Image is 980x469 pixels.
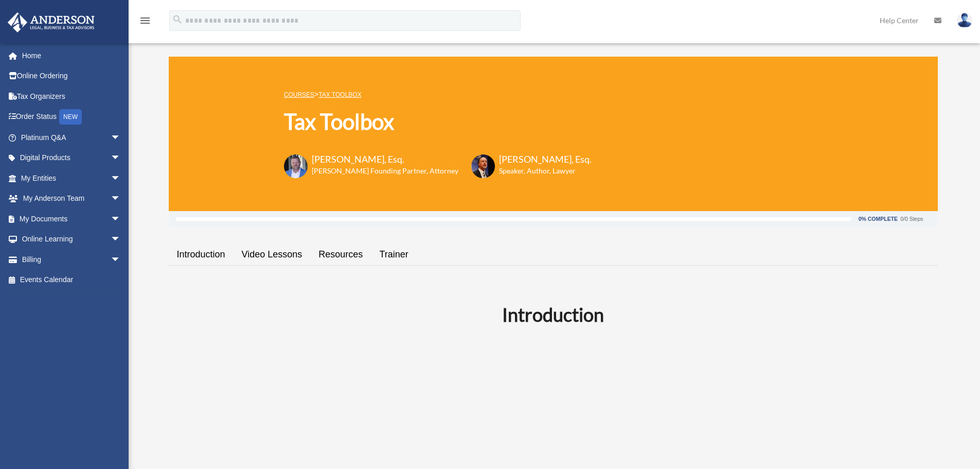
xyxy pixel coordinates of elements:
[111,148,131,169] span: arrow_drop_down
[7,270,136,290] a: Events Calendar
[7,107,136,128] a: Order StatusNEW
[284,91,314,98] a: COURSES
[7,66,136,86] a: Online Ordering
[499,153,592,166] h3: [PERSON_NAME], Esq.
[284,88,592,101] p: >
[7,148,136,168] a: Digital Productsarrow_drop_down
[371,240,416,269] a: Trainer
[900,216,923,222] div: 0/0 Steps
[7,127,136,148] a: Platinum Q&Aarrow_drop_down
[7,249,136,270] a: Billingarrow_drop_down
[7,168,136,188] a: My Entitiesarrow_drop_down
[139,14,151,27] i: menu
[310,240,371,269] a: Resources
[234,240,311,269] a: Video Lessons
[859,216,898,222] div: 0% Complete
[318,91,361,98] a: Tax Toolbox
[7,209,136,229] a: My Documentsarrow_drop_down
[59,109,82,125] div: NEW
[7,86,136,107] a: Tax Organizers
[111,209,131,230] span: arrow_drop_down
[111,188,131,210] span: arrow_drop_down
[172,14,183,25] i: search
[111,229,131,250] span: arrow_drop_down
[7,229,136,250] a: Online Learningarrow_drop_down
[111,168,131,189] span: arrow_drop_down
[169,240,234,269] a: Introduction
[499,166,579,176] h6: Speaker, Author, Lawyer
[312,166,458,176] h6: [PERSON_NAME] Founding Partner, Attorney
[139,18,151,27] a: menu
[957,13,972,28] img: User Pic
[7,188,136,209] a: My Anderson Teamarrow_drop_down
[7,45,136,66] a: Home
[111,127,131,148] span: arrow_drop_down
[5,12,98,32] img: Anderson Advisors Platinum Portal
[471,154,495,178] img: Scott-Estill-Headshot.png
[111,249,131,270] span: arrow_drop_down
[312,153,458,166] h3: [PERSON_NAME], Esq.
[175,302,932,327] h2: Introduction
[284,107,592,137] h1: Tax Toolbox
[284,154,308,178] img: Toby-circle-head.png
